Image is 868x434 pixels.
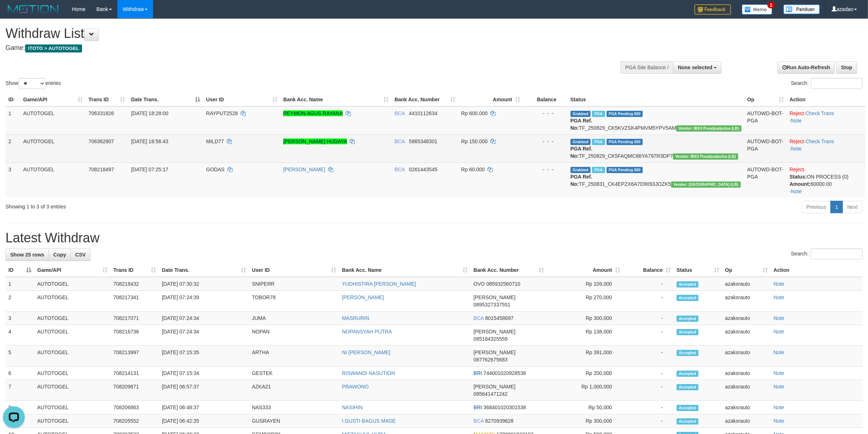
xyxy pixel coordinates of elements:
[34,277,110,291] td: AUTOTOGEL
[34,263,110,277] th: Game/API: activate to sort column ascending
[744,163,787,198] td: AUTOWD-BOT-PGA
[203,93,280,106] th: User ID: activate to sort column ascending
[342,329,392,335] a: NOPANSYAH PUTRA
[89,110,114,116] span: 706331826
[249,291,339,312] td: TOBOR78
[547,367,623,380] td: Rp 200,000
[802,201,831,213] a: Previous
[744,134,787,163] td: AUTOWD-BOT-PGA
[5,263,34,277] th: ID: activate to sort column descending
[34,312,110,325] td: AUTOTOGEL
[547,291,623,312] td: Rp 270,000
[523,93,568,106] th: Balance
[623,291,674,312] td: -
[571,174,592,187] b: PGA Ref. No:
[18,78,46,89] select: Showentries
[20,134,86,163] td: AUTOTOGEL
[774,281,785,287] a: Note
[722,325,771,346] td: azaksrauto
[787,134,865,163] td: · ·
[131,110,168,116] span: [DATE] 18:28:00
[339,263,471,277] th: Bank Acc. Name: activate to sort column ascending
[623,325,674,346] td: -
[458,93,523,106] th: Amount: activate to sort column ascending
[249,346,339,367] td: ARTHA
[623,401,674,414] td: -
[592,167,605,173] span: Marked by azaksrauto
[249,414,339,428] td: GUSRAYEN
[409,110,437,116] span: Copy 4410112634 to clipboard
[767,2,775,8] span: 1
[836,61,857,74] a: Stop
[5,380,34,401] td: 7
[5,277,34,291] td: 1
[790,173,863,188] div: ON PROCESS (0) 60000.00
[774,329,785,335] a: Note
[20,163,86,198] td: AUTOTOGEL
[805,110,834,116] a: Check Trans
[677,405,698,411] span: Accepted
[159,414,249,428] td: [DATE] 06:42:35
[483,404,526,410] span: Copy 368401020301538 to clipboard
[280,93,392,106] th: Bank Acc. Name: activate to sort column ascending
[791,188,802,194] a: Note
[677,371,698,377] span: Accepted
[474,302,510,308] span: Copy 0895327337551 to clipboard
[110,263,159,277] th: Trans ID: activate to sort column ascending
[409,138,437,144] span: Copy 5865348301 to clipboard
[623,414,674,428] td: -
[677,295,698,301] span: Accepted
[791,78,863,89] label: Search:
[623,367,674,380] td: -
[128,93,203,106] th: Date Trans.: activate to sort column descending
[474,294,515,300] span: [PERSON_NAME]
[474,329,515,335] span: [PERSON_NAME]
[774,404,785,410] a: Note
[805,138,834,144] a: Check Trans
[110,325,159,346] td: 708216736
[392,93,458,106] th: Bank Acc. Number: activate to sort column ascending
[206,110,238,116] span: RAYPUT2528
[486,281,520,287] span: Copy 085932560710 to clipboard
[70,249,90,261] a: CSV
[5,26,571,41] h1: Withdraw List
[249,312,339,325] td: JUMA
[5,401,34,414] td: 8
[34,291,110,312] td: AUTOTOGEL
[673,153,738,160] span: Vendor URL: https://dashboard.q2checkout.com/secure
[722,291,771,312] td: azaksrauto
[607,139,643,145] span: PGA Pending
[474,336,507,342] span: Copy 085184325559 to clipboard
[5,44,571,52] h4: Game:
[620,61,673,74] div: PGA Site Balance /
[790,110,804,116] a: Reject
[783,4,820,14] img: panduan.png
[5,291,34,312] td: 2
[5,249,49,261] a: Show 25 rows
[34,401,110,414] td: AUTOTOGEL
[394,110,405,116] span: BCA
[526,166,565,173] div: - - -
[830,201,843,213] a: 1
[526,110,565,117] div: - - -
[787,163,865,198] td: · ·
[206,167,225,172] span: GODAS
[5,200,356,210] div: Showing 1 to 3 of 3 entries
[677,316,698,322] span: Accepted
[206,138,224,144] span: MILD77
[20,93,86,106] th: Game/API: activate to sort column ascending
[5,312,34,325] td: 3
[568,134,744,163] td: TF_250829_CK5FAQMC86YA797R3DP7
[592,139,605,145] span: Marked by azaksrauto
[592,111,605,117] span: Marked by azaksrauto
[89,138,114,144] span: 706362807
[249,263,339,277] th: User ID: activate to sort column ascending
[607,111,643,117] span: PGA Pending
[790,181,811,187] b: Amount:
[53,252,66,258] span: Copy
[722,346,771,367] td: azaksrauto
[677,418,698,425] span: Accepted
[75,252,86,258] span: CSV
[677,329,698,335] span: Accepted
[774,418,785,424] a: Note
